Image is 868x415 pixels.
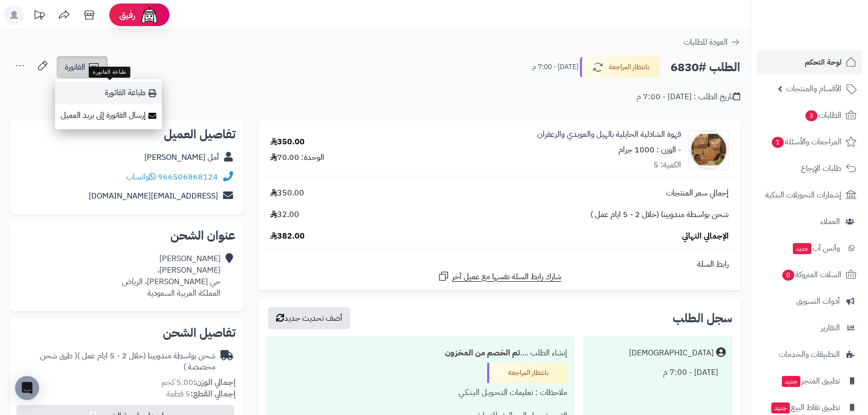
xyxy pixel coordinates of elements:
[757,156,862,180] a: طلبات الإرجاع
[445,347,520,359] b: تم الخصم من المخزون
[757,183,862,207] a: إشعارات التحويلات البنكية
[144,151,219,163] a: أمل [PERSON_NAME]
[781,268,841,282] span: السلات المتروكة
[804,108,841,122] span: الطلبات
[126,171,156,183] a: واتساب
[27,5,52,28] a: تحديثات المنصة
[666,187,729,199] span: إجمالي سعر المنتجات
[438,270,561,283] a: شارك رابط السلة نفسها مع عميل آخر
[580,57,660,78] button: بانتظار المراجعة
[757,263,862,287] a: السلات المتروكة0
[270,152,324,163] div: الوحدة: 70.00
[55,104,162,127] a: إرسال الفاتورة إلى بريد العميل
[122,253,221,299] div: [PERSON_NAME] [PERSON_NAME]، حي [PERSON_NAME]، الرياض المملكة العربية السعودية
[684,36,728,48] span: العودة للطلبات
[689,130,728,170] img: 1704009880-WhatsApp%20Image%202023-12-31%20at%209.42.12%20AM%20(1)-90x90.jpeg
[757,316,862,340] a: التقارير
[781,374,840,388] span: تطبيق المتجر
[270,187,304,199] span: 350.00
[805,55,841,69] span: لوحة التحكم
[629,347,714,359] div: [DEMOGRAPHIC_DATA]
[590,363,726,382] div: [DATE] - 7:00 م
[18,350,215,373] div: شحن بواسطة مندوبينا (خلال 2 - 5 ايام عمل )
[673,312,732,324] h3: سجل الطلب
[801,161,841,175] span: طلبات الإرجاع
[532,62,578,72] small: [DATE] - 7:00 م
[771,135,841,149] span: المراجعات والأسئلة
[65,61,85,73] span: الفاتورة
[55,82,162,104] a: طباعة الفاتورة
[89,190,218,202] a: [EMAIL_ADDRESS][DOMAIN_NAME]
[793,243,811,254] span: جديد
[40,350,215,373] span: ( طرق شحن مخصصة )
[270,231,305,242] span: 382.00
[757,236,862,260] a: وآتس آبجديد
[57,56,108,78] a: الفاتورة
[792,241,840,255] span: وآتس آب
[18,327,236,339] h2: تفاصيل الشحن
[590,209,729,221] span: شحن بواسطة مندوبينا (خلال 2 - 5 ايام عمل )
[782,270,794,281] span: 0
[779,347,840,361] span: التطبيقات والخدمات
[757,289,862,313] a: أدوات التسويق
[18,128,236,140] h2: تفاصيل العميل
[161,376,236,388] small: 5.00 كجم
[268,307,350,329] button: أضف تحديث جديد
[782,376,800,387] span: جديد
[193,376,236,388] strong: إجمالي الوزن:
[684,36,740,48] a: العودة للطلبات
[682,231,729,242] span: الإجمالي النهائي
[190,388,236,400] strong: إجمالي القطع:
[757,130,862,154] a: المراجعات والأسئلة1
[654,159,681,171] div: الكمية: 5
[263,259,736,270] div: رابط السلة
[786,82,841,96] span: الأقسام والمنتجات
[805,110,817,121] span: 3
[452,271,561,283] span: شارك رابط السلة نفسها مع عميل آخر
[796,294,840,308] span: أدوات التسويق
[18,230,236,242] h2: عنوان الشحن
[770,400,840,414] span: تطبيق نقاط البيع
[800,27,858,48] img: logo-2.png
[270,136,305,148] div: 350.00
[487,363,567,383] div: بانتظار المراجعة
[757,342,862,366] a: التطبيقات والخدمات
[89,67,130,78] div: طباعة الفاتورة
[821,321,840,335] span: التقارير
[119,9,135,21] span: رفيق
[771,402,790,413] span: جديد
[158,171,218,183] a: 966506868124
[139,5,159,25] img: ai-face.png
[757,50,862,74] a: لوحة التحكم
[636,91,740,103] div: تاريخ الطلب : [DATE] - 7:00 م
[270,209,299,221] span: 32.00
[15,376,39,400] div: Open Intercom Messenger
[757,210,862,234] a: العملاء
[757,103,862,127] a: الطلبات3
[671,57,740,78] h2: الطلب #6830
[772,137,784,148] span: 1
[757,369,862,393] a: تطبيق المتجرجديد
[273,343,567,363] div: إنشاء الطلب ....
[820,215,840,229] span: العملاء
[618,144,681,156] small: - الوزن : 1000 جرام
[166,388,236,400] small: 5 قطعة
[765,188,841,202] span: إشعارات التحويلات البنكية
[537,129,681,140] a: قهوة الشاذلية الحايلية بالهيل والعويدي والزعفران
